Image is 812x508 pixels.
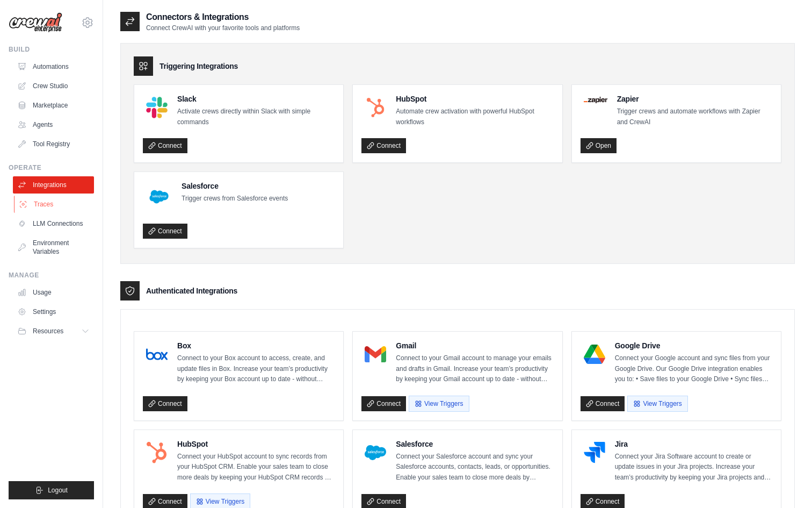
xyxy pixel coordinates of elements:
p: Trigger crews from Salesforce events [182,194,288,204]
img: Zapier Logo [584,97,607,103]
span: Logout [48,486,68,495]
p: Automate crew activation with powerful HubSpot workflows [396,106,553,127]
h4: HubSpot [177,439,335,449]
p: Connect your Jira Software account to create or update issues in your Jira projects. Increase you... [615,452,772,483]
p: Connect to your Gmail account to manage your emails and drafts in Gmail. Increase your team’s pro... [396,353,553,385]
img: Salesforce Logo [365,442,386,463]
a: Connect [143,224,187,239]
img: Box Logo [146,344,168,365]
img: Slack Logo [146,97,168,118]
span: Resources [33,327,63,335]
h4: Salesforce [396,439,553,449]
a: Automations [13,58,94,75]
img: Jira Logo [584,442,605,463]
a: Connect [361,138,406,153]
a: Connect [143,138,187,153]
a: Crew Studio [13,77,94,95]
a: Marketplace [13,97,94,114]
h3: Authenticated Integrations [146,285,237,296]
img: HubSpot Logo [146,442,168,463]
p: Connect CrewAI with your favorite tools and platforms [146,24,300,32]
h4: Slack [177,94,335,104]
button: Resources [13,323,94,340]
img: HubSpot Logo [365,97,386,118]
a: Integrations [13,176,94,194]
a: Connect [143,396,187,411]
div: Operate [9,163,94,172]
a: Agents [13,116,94,133]
h4: Zapier [617,94,772,104]
p: Connect your Salesforce account and sync your Salesforce accounts, contacts, leads, or opportunit... [396,452,553,483]
button: Logout [9,481,94,499]
div: Build [9,45,94,54]
p: Activate crews directly within Slack with simple commands [177,106,335,127]
a: Traces [14,196,95,213]
a: Usage [13,284,94,301]
h4: Salesforce [182,181,288,191]
a: Open [581,138,617,153]
h4: HubSpot [396,94,553,104]
button: View Triggers [409,396,469,412]
p: Connect your Google account and sync files from your Google Drive. Our Google Drive integration e... [615,353,772,385]
img: Google Drive Logo [584,344,605,365]
a: Connect [361,396,406,411]
h4: Gmail [396,340,553,351]
a: Settings [13,303,94,320]
h3: Triggering Integrations [160,61,238,71]
button: View Triggers [627,396,687,412]
a: LLM Connections [13,215,94,232]
img: Gmail Logo [365,344,386,365]
p: Trigger crews and automate workflows with Zapier and CrewAI [617,106,772,127]
p: Connect your HubSpot account to sync records from your HubSpot CRM. Enable your sales team to clo... [177,452,335,483]
div: Manage [9,271,94,280]
a: Tool Registry [13,135,94,153]
h4: Box [177,340,335,351]
a: Connect [581,396,625,411]
h4: Jira [615,439,772,449]
p: Connect to your Box account to access, create, and update files in Box. Increase your team’s prod... [177,353,335,385]
a: Environment Variables [13,234,94,260]
img: Salesforce Logo [146,184,172,210]
img: Logo [9,12,62,33]
h4: Google Drive [615,340,772,351]
h2: Connectors & Integrations [146,11,300,24]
